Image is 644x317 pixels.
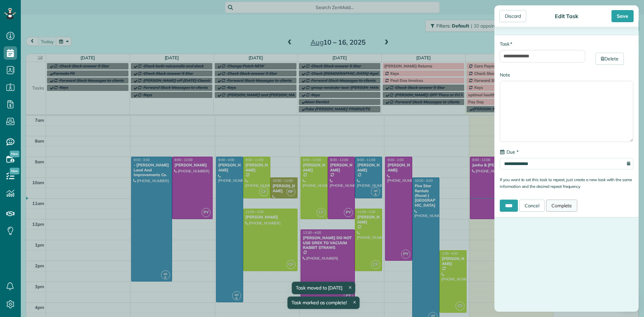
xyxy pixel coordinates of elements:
label: Task [500,41,512,47]
span: New [10,151,19,157]
small: If you want to set this task to repeat, just create a new task with the same information and the ... [500,177,632,189]
div: Discard [499,10,526,22]
a: Delete [595,53,624,65]
a: Cancel [519,200,545,212]
label: Note [500,71,510,78]
div: Save [611,10,634,22]
label: Due [500,149,519,155]
a: Complete [546,200,578,212]
span: New [10,168,19,174]
div: Task moved to [DATE] [292,282,355,294]
div: Edit Task [553,13,580,19]
div: Task marked as complete! [287,297,360,309]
